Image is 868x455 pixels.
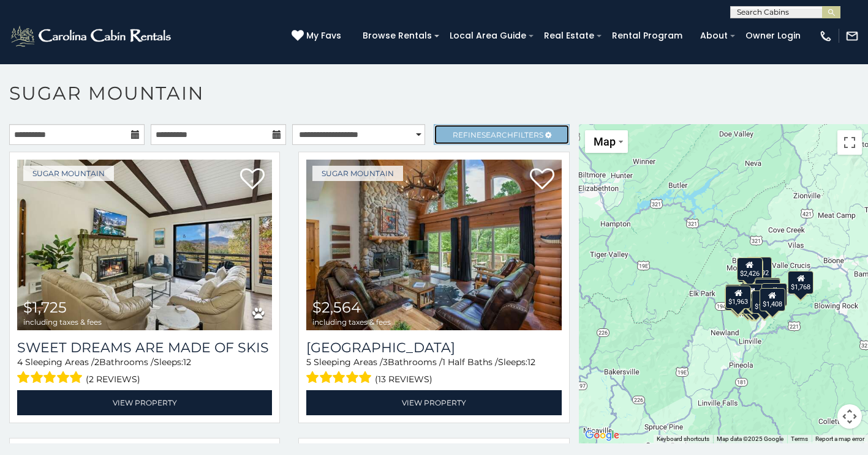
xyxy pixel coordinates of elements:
[9,24,175,48] img: White-1-2.png
[240,167,265,193] a: Add to favorites
[17,356,272,387] div: Sleeping Areas / Bathrooms / Sleeps:
[312,166,403,181] a: Sugar Mountain
[694,26,734,45] a: About
[17,160,272,330] a: Sweet Dreams Are Made Of Skis $1,725 including taxes & fees
[582,427,622,443] a: Open this area in Google Maps (opens a new window)
[725,287,750,311] div: $2,694
[819,29,832,43] img: phone-regular-white.png
[86,371,140,387] span: (2 reviews)
[17,390,272,415] a: View Property
[594,135,616,148] span: Map
[306,390,561,415] a: View Property
[306,339,561,356] h3: Grouse Moor Lodge
[375,371,432,387] span: (13 reviews)
[788,271,813,294] div: $1,768
[292,29,344,43] a: My Favs
[442,357,498,368] span: 1 Half Baths /
[94,357,99,368] span: 2
[443,26,532,45] a: Local Area Guide
[306,29,341,42] span: My Favs
[725,284,751,308] div: $1,882
[791,435,808,442] a: Terms
[606,26,689,45] a: Rental Program
[434,124,569,145] a: RefineSearchFilters
[657,435,709,443] button: Keyboard shortcuts
[837,130,862,155] button: Toggle fullscreen view
[752,290,777,314] div: $1,944
[23,166,114,181] a: Sugar Mountain
[717,435,783,442] span: Map data ©2025 Google
[17,160,272,330] img: Sweet Dreams Are Made Of Skis
[23,298,67,316] span: $1,725
[306,339,561,356] a: [GEOGRAPHIC_DATA]
[17,357,23,368] span: 4
[755,279,780,302] div: $2,062
[306,356,561,387] div: Sleeping Areas / Bathrooms / Sleeps:
[306,160,561,330] a: Grouse Moor Lodge $2,564 including taxes & fees
[845,29,859,43] img: mail-regular-white.png
[739,26,807,45] a: Owner Login
[527,357,535,368] span: 12
[312,298,361,316] span: $2,564
[17,339,272,356] a: Sweet Dreams Are Made Of Skis
[312,318,391,326] span: including taxes & fees
[837,404,862,429] button: Map camera controls
[725,286,751,309] div: $1,963
[759,288,785,311] div: $1,408
[453,130,543,139] span: Refine Filters
[183,357,191,368] span: 12
[306,357,311,368] span: 5
[306,160,561,330] img: Grouse Moor Lodge
[481,130,513,139] span: Search
[383,357,388,368] span: 3
[745,257,771,280] div: $1,792
[357,26,438,45] a: Browse Rentals
[755,278,780,301] div: $1,279
[530,167,554,193] a: Add to favorites
[538,26,600,45] a: Real Estate
[736,257,762,281] div: $2,426
[582,427,622,443] img: Google
[815,435,864,442] a: Report a map error
[739,284,765,307] div: $2,068
[585,130,628,153] button: Change map style
[761,283,787,306] div: $1,380
[23,318,102,326] span: including taxes & fees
